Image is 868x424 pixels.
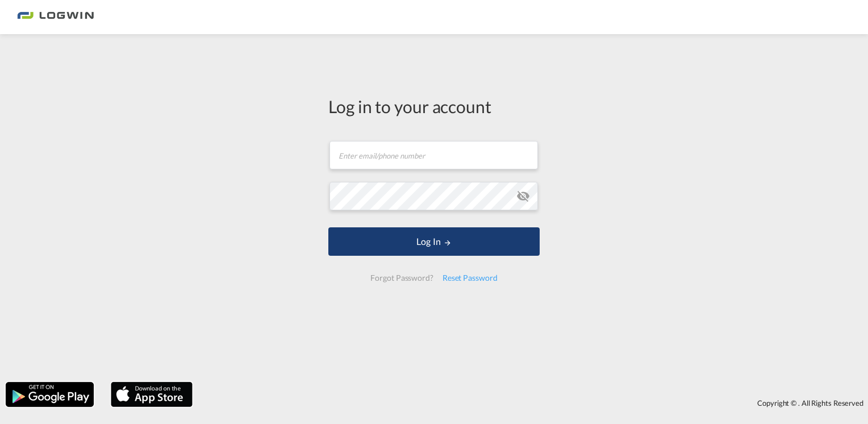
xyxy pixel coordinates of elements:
[17,5,94,30] img: 2761ae10d95411efa20a1f5e0282d2d7.png
[328,94,540,118] div: Log in to your account
[198,393,868,413] div: Copyright © . All Rights Reserved
[516,189,530,203] md-icon: icon-eye-off
[329,141,538,169] input: Enter email/phone number
[5,381,95,408] img: google.png
[366,268,437,288] div: Forgot Password?
[438,268,502,288] div: Reset Password
[110,381,194,408] img: apple.png
[328,227,540,256] button: LOGIN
